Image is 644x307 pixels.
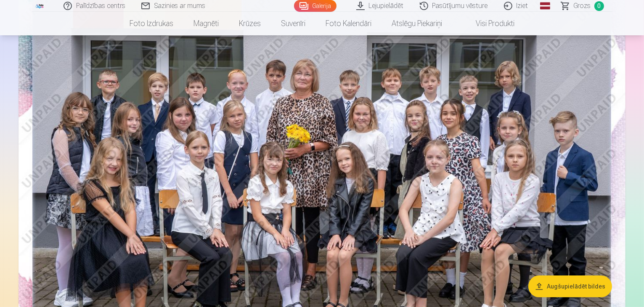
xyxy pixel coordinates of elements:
img: /fa3 [35,3,45,8]
a: Foto kalendāri [315,12,382,35]
span: 0 [594,1,604,11]
span: Grozs [574,1,591,11]
a: Foto izdrukas [119,12,183,35]
a: Magnēti [183,12,229,35]
a: Krūzes [229,12,271,35]
a: Atslēgu piekariņi [382,12,452,35]
button: Augšupielādēt bildes [528,275,612,297]
a: Visi produkti [452,12,525,35]
a: Suvenīri [271,12,315,35]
